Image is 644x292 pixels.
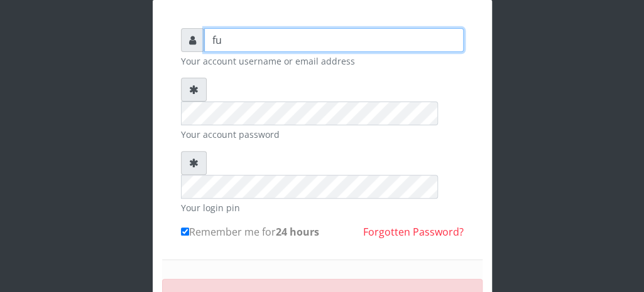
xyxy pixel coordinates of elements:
[181,201,464,214] small: Your login pin
[363,225,464,239] a: Forgotten Password?
[181,224,319,239] label: Remember me for
[181,227,189,236] input: Remember me for24 hours
[204,28,464,52] input: Username or email address
[276,225,319,239] b: 24 hours
[181,55,464,68] small: Your account username or email address
[181,128,464,141] small: Your account password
